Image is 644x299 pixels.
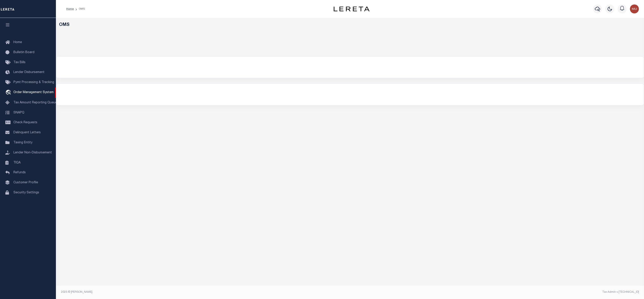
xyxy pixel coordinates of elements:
[13,191,39,194] span: Security Settings
[59,22,641,28] h5: OMS
[13,101,57,104] span: Tax Amount Reporting Queue
[5,90,13,96] i: travel_explore
[13,71,44,74] span: Lender Disbursement
[13,151,52,154] span: Lender Non-Disbursement
[13,61,25,64] span: Tax Bills
[66,8,74,10] a: Home
[13,141,32,144] span: Taxing Entity
[13,51,34,54] span: Bulletin Board
[13,41,22,44] span: Home
[13,91,54,94] span: Order Management System
[13,181,38,184] span: Customer Profile
[13,111,24,114] span: SNAPQ
[13,121,37,124] span: Check Requests
[13,131,41,134] span: Delinquent Letters
[13,171,26,174] span: Refunds
[13,161,21,164] span: TIQA
[74,7,85,11] li: OMS
[13,81,54,84] span: Pymt Processing & Tracking
[630,4,639,13] img: svg+xml;base64,PHN2ZyB4bWxucz0iaHR0cDovL3d3dy53My5vcmcvMjAwMC9zdmciIHBvaW50ZXItZXZlbnRzPSJub25lIi...
[334,6,369,11] img: logo-dark.svg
